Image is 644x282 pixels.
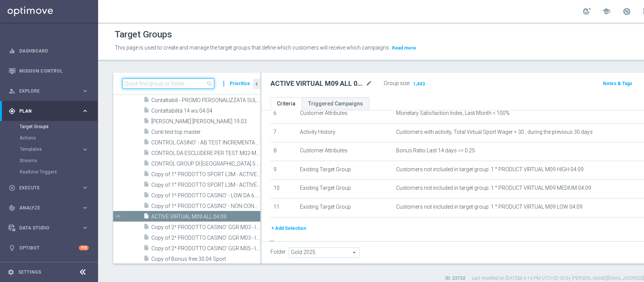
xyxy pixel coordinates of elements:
[8,68,89,74] button: Mission Control
[20,155,97,166] div: Streams
[19,109,81,113] span: Plan
[81,146,89,153] i: keyboard_arrow_right
[151,203,260,209] span: Copy of 1^ PRODOTTO CASINO&#x27; - NON CONTATTABILI - TOP 2K GGR 2025 23.04
[151,245,260,252] span: Copy of 2^ PRODOTTO CASINO&#x27; GGR M05 - INCIDENZA GGR CASINO&#x27; M05 &lt; 20% - GGR M05 &gt;...
[8,245,89,251] button: lightbulb Optibot +10
[20,169,78,175] a: Realtime Triggers
[143,223,149,232] i: insert_drive_file
[9,108,81,115] div: Plan
[9,48,15,54] i: equalizer
[9,205,15,211] i: track_changes
[151,129,260,135] span: Conti test top master
[9,245,15,251] i: lightbulb
[19,186,81,190] span: Execute
[302,97,369,110] a: Triggered Campaigns
[445,275,465,282] label: ID: 23732
[19,89,81,93] span: Explore
[8,269,14,276] i: settings
[151,214,260,220] span: ACTIVE VIRTUAL M09 ALL 04.09
[9,108,15,115] i: gps_fixed
[81,87,89,95] i: keyboard_arrow_right
[8,48,89,54] button: equalizer Dashboard
[143,255,149,264] i: insert_drive_file
[271,161,297,180] td: 9
[271,142,297,161] td: 8
[8,185,89,191] button: play_circle_outline Execute keyboard_arrow_right
[412,81,426,88] span: 1,443
[9,184,81,191] div: Execute
[8,108,89,114] button: gps_fixed Plan keyboard_arrow_right
[143,181,149,190] i: insert_drive_file
[143,170,149,179] i: insert_drive_file
[220,78,227,89] i: more_vert
[81,107,89,115] i: keyboard_arrow_right
[20,124,78,130] a: Target Groups
[151,224,260,231] span: Copy of 2^ PRODOTTO CASINO&#x27; GGR M03 - INCIDENZA GGR CASINO&#x27; M02 &lt; 20% GGR M03 17.03
[229,79,251,89] button: Prioritize
[20,146,89,152] button: Templates keyboard_arrow_right
[20,147,81,152] div: Templates
[143,128,149,137] i: insert_drive_file
[271,104,297,123] td: 6
[151,150,260,156] span: CONTROL DA ESCLUDERE PER TEST M02-M03
[9,88,81,95] div: Explore
[297,180,393,198] td: Existing Target Group
[151,182,260,188] span: Copy of 1&#xB0; PRODOTTO SPORT L3M - ACTIVE CASINO&#x27; 2025 GGR NB &gt; 50 - INATTIVI CASINO&#x...
[81,184,89,191] i: keyboard_arrow_right
[143,245,149,253] i: insert_drive_file
[271,224,307,232] button: + Add Selection
[8,205,89,211] button: track_changes Analyze keyboard_arrow_right
[9,205,81,211] div: Analyze
[19,206,81,210] span: Analyze
[297,198,393,217] td: Existing Target Group
[20,158,78,164] a: Streams
[81,204,89,211] i: keyboard_arrow_right
[271,97,302,110] a: Criteria
[396,147,475,154] span: Bonus Ratio Last 14 days <= 0.25
[81,224,89,231] i: keyboard_arrow_right
[151,171,260,178] span: Copy of 1&#xB0; PRODOTTO SPORT L3M - ACTIVE CASINO&#x27; 2025 GGR NB &gt; 100 - INATTIVI CASINO&#...
[8,225,89,231] button: Data Studio keyboard_arrow_right
[297,123,393,142] td: Activity History
[9,184,15,191] i: play_circle_outline
[151,118,260,125] span: Conti Campione Anto 19.03
[151,256,260,262] span: Copy of Bonus free 30.04 Sport
[143,202,149,211] i: insert_drive_file
[143,149,149,158] i: insert_drive_file
[9,88,15,95] i: person_search
[396,110,510,116] span: Monetary Satisfaction Index, Last Month < 100%
[271,198,297,217] td: 11
[19,61,89,81] a: Mission Control
[271,180,297,198] td: 10
[143,96,149,105] i: insert_drive_file
[206,81,212,87] span: search
[297,161,393,180] td: Existing Target Group
[9,61,89,81] div: Mission Control
[366,79,372,88] i: mode_edit
[143,139,149,147] i: insert_drive_file
[409,80,410,87] label: :
[8,88,89,94] div: person_search Explore keyboard_arrow_right
[19,41,89,61] a: Dashboard
[602,7,610,15] span: school
[151,97,260,104] span: Contattabili - PROMO PERSONALIZZATA SUL VALORE DI SP TRA 1.250 E 1.500 - CONTATTABILI E NON (PROF...
[20,121,97,132] div: Target Groups
[143,160,149,169] i: insert_drive_file
[143,234,149,243] i: insert_drive_file
[384,80,409,87] label: Group size
[143,118,149,126] i: insert_drive_file
[20,144,97,155] div: Templates
[151,235,260,241] span: Copy of 2^ PRODOTTO CASINO&#x27; GGR M03 - INCIDENZA GGR CASINO&#x27; M03 &lt; 20% GGR M03 PROVA ...
[18,270,41,274] a: Settings
[271,249,286,255] label: Folder
[151,192,260,199] span: Copy of 1^ PRODOTTO CASINO&#x27; - LOW DA 6.001 A 12.000 GGR CASINO&#x27; M05 13.05
[271,123,297,142] td: 7
[602,79,633,88] button: Notes & Tags
[297,142,393,161] td: Customer Attributes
